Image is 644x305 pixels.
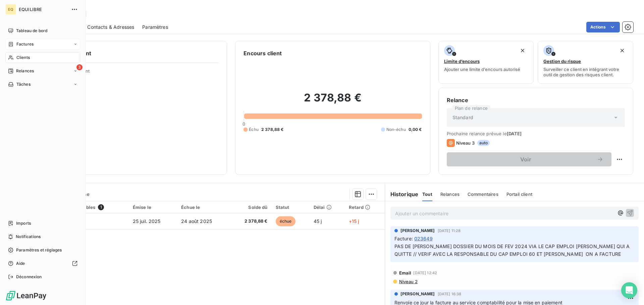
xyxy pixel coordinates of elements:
[16,28,47,34] span: Tableau de bord
[398,279,418,284] span: Niveau 2
[394,235,413,242] span: Facture :
[399,270,412,276] span: Email
[5,290,47,301] img: Logo LeanPay
[54,204,125,210] div: Pièces comptables
[243,121,245,127] span: 0
[621,282,637,298] div: Open Intercom Messenger
[276,216,296,226] span: échue
[133,218,161,224] span: 25 juil. 2025
[16,55,30,61] span: Clients
[385,190,419,198] h6: Historique
[276,205,306,210] div: Statut
[16,41,34,47] span: Factures
[394,243,631,257] span: PAS DE [PERSON_NAME] DOSSIER DU MOIS DE FEV 2024 VIA LE CAP EMPLOI [PERSON_NAME] QUI A QUITTE // ...
[314,218,322,224] span: 45 j
[414,235,433,242] span: 023649
[244,91,422,111] h2: 2 378,88 €
[477,140,490,146] span: auto
[349,218,359,224] span: +15 j
[234,218,268,225] span: 2 378,88 €
[507,131,522,136] span: [DATE]
[422,192,432,197] span: Tout
[98,204,104,210] span: 1
[447,152,611,166] button: Voir
[76,64,83,70] span: 3
[234,205,268,210] div: Solde dû
[41,49,219,57] h6: Informations client
[538,41,633,84] button: Gestion du risqueSurveiller ce client en intégrant votre outil de gestion des risques client.
[5,258,80,269] a: Aide
[386,127,406,133] span: Non-échu
[400,228,435,234] span: [PERSON_NAME]
[506,192,532,197] span: Portail client
[586,22,620,32] button: Actions
[181,205,225,210] div: Échue le
[438,41,534,84] button: Limite d’encoursAjouter une limite d’encours autorisé
[447,131,625,136] span: Prochaine relance prévue le
[16,274,42,280] span: Déconnexion
[349,205,381,210] div: Retard
[543,59,581,64] span: Gestion du risque
[16,260,25,266] span: Aide
[455,157,597,162] span: Voir
[444,67,520,72] span: Ajouter une limite d’encours autorisé
[409,127,422,133] span: 0,00 €
[452,114,473,121] span: Standard
[244,49,282,57] h6: Encours client
[468,192,498,197] span: Commentaires
[133,205,173,210] div: Émise le
[54,68,219,78] span: Propriétés Client
[16,68,34,74] span: Relances
[413,271,437,275] span: [DATE] 12:42
[447,96,625,104] h6: Relance
[87,24,134,30] span: Contacts & Adresses
[16,247,62,253] span: Paramètres et réglages
[438,229,461,233] span: [DATE] 11:28
[249,127,259,133] span: Échu
[543,67,628,77] span: Surveiller ce client en intégrant votre outil de gestion des risques client.
[16,234,41,240] span: Notifications
[444,59,480,64] span: Limite d’encours
[440,192,460,197] span: Relances
[438,292,462,296] span: [DATE] 16:38
[19,7,67,12] span: EQUILIBRE
[142,24,168,30] span: Paramètres
[456,140,475,146] span: Niveau 3
[16,81,31,87] span: Tâches
[261,127,284,133] span: 2 378,88 €
[5,4,16,15] div: EQ
[400,291,435,297] span: [PERSON_NAME]
[181,218,212,224] span: 24 août 2025
[16,220,31,226] span: Imports
[314,205,341,210] div: Délai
